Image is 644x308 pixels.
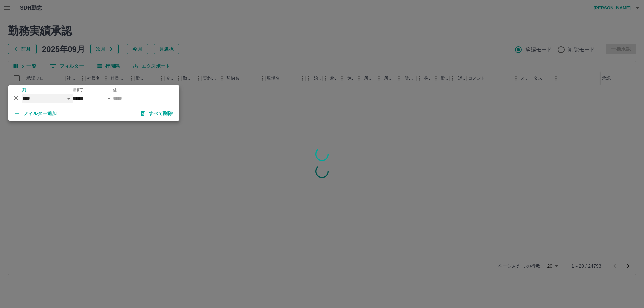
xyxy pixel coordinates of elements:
[73,88,84,93] label: 演算子
[10,107,62,119] button: フィルター追加
[113,88,117,93] label: 値
[135,107,178,119] button: すべて削除
[22,88,26,93] label: 列
[11,93,21,103] button: 削除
